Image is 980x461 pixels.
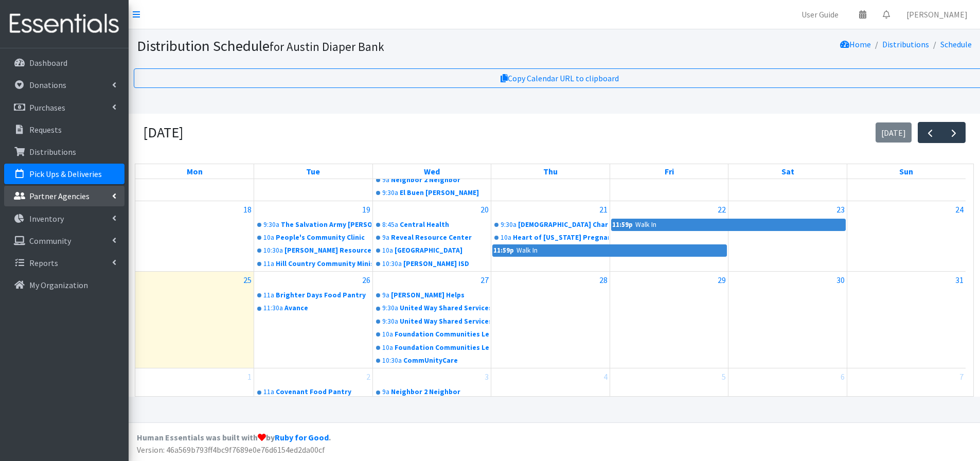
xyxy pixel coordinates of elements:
[898,4,976,25] a: [PERSON_NAME]
[276,387,371,397] div: Covenant Food Pantry
[382,188,398,198] div: 9:30a
[382,233,389,243] div: 9a
[255,244,371,257] a: 10:30a[PERSON_NAME] Resource Center
[918,122,942,143] button: Previous month
[847,201,966,272] td: August 24, 2025
[501,233,511,243] div: 10a
[597,201,610,218] a: August 21, 2025
[492,219,609,231] a: 9:30a[DEMOGRAPHIC_DATA] Charities of [GEOGRAPHIC_DATA][US_STATE]
[400,303,490,313] div: United Way Shared Services
[255,258,371,270] a: 11aHill Country Community Ministries
[847,368,966,402] td: September 7, 2025
[135,272,254,368] td: August 25, 2025
[478,272,491,288] a: August 27, 2025
[29,147,76,157] p: Distributions
[382,387,389,397] div: 9a
[612,219,633,230] div: 11:59p
[597,272,610,288] a: August 28, 2025
[4,75,124,95] a: Donations
[263,387,274,397] div: 11a
[374,232,490,244] a: 9aReveal Resource Center
[610,272,728,368] td: August 29, 2025
[382,329,393,340] div: 10a
[29,236,71,246] p: Community
[263,233,274,243] div: 10a
[185,164,205,179] a: Monday
[29,280,88,290] p: My Organization
[601,368,610,385] a: September 4, 2025
[255,302,371,314] a: 11:30aAvance
[663,164,676,179] a: Friday
[374,258,490,270] a: 10:30a[PERSON_NAME] ISD
[241,201,254,218] a: August 18, 2025
[137,37,621,55] h1: Distribution Schedule
[728,272,847,368] td: August 30, 2025
[304,164,322,179] a: Tuesday
[422,164,442,179] a: Wednesday
[779,164,796,179] a: Saturday
[29,258,58,268] p: Reports
[391,290,490,300] div: [PERSON_NAME] Helps
[137,445,325,455] span: Version: 46a569b793ff4bc9f7689e0e76d6154ed2da00cf
[263,259,274,269] div: 11a
[882,39,929,49] a: Distributions
[834,201,847,218] a: August 23, 2025
[374,354,490,367] a: 10:30aCommUnityCare
[382,220,398,230] div: 8:45a
[400,188,490,198] div: El Buen [PERSON_NAME]
[382,356,402,366] div: 10:30a
[491,368,610,402] td: September 4, 2025
[374,219,490,231] a: 8:45aCentral Health
[255,386,371,398] a: 11aCovenant Food Pantry
[491,201,610,272] td: August 21, 2025
[395,329,490,340] div: Foundation Communities Learning Centers
[953,201,966,218] a: August 24, 2025
[716,201,728,218] a: August 22, 2025
[400,316,490,327] div: United Way Shared Services
[263,290,274,300] div: 11a
[610,368,728,402] td: September 5, 2025
[491,272,610,368] td: August 28, 2025
[382,316,398,327] div: 9:30a
[897,164,915,179] a: Sunday
[516,245,538,256] div: Walk In
[4,119,124,140] a: Requests
[374,342,490,354] a: 10aFoundation Communities Learning Centers
[4,253,124,273] a: Reports
[29,214,64,224] p: Inventory
[501,220,516,230] div: 9:30a
[143,124,183,141] h2: [DATE]
[847,272,966,368] td: August 31, 2025
[4,141,124,162] a: Distributions
[284,303,371,313] div: Avance
[391,387,490,397] div: Neighbor 2 Neighbor
[374,187,490,199] a: 9:30aEl Buen [PERSON_NAME]
[541,164,560,179] a: Thursday
[135,201,254,272] td: August 18, 2025
[839,368,847,385] a: September 6, 2025
[364,368,372,385] a: September 2, 2025
[374,328,490,341] a: 10aFoundation Communities Learning Centers
[4,208,124,229] a: Inventory
[372,368,491,402] td: September 3, 2025
[254,201,373,272] td: August 19, 2025
[400,220,490,230] div: Central Health
[4,7,124,41] img: HumanEssentials
[4,97,124,118] a: Purchases
[281,220,371,230] div: The Salvation Army [PERSON_NAME] Center
[382,245,393,256] div: 10a
[254,272,373,368] td: August 26, 2025
[29,80,66,90] p: Donations
[403,259,490,269] div: [PERSON_NAME] ISD
[395,343,490,353] div: Foundation Communities Learning Centers
[372,201,491,272] td: August 20, 2025
[957,368,966,385] a: September 7, 2025
[263,303,283,313] div: 11:30a
[403,356,490,366] div: CommUnityCare
[4,275,124,295] a: My Organization
[395,245,490,256] div: [GEOGRAPHIC_DATA]
[382,343,393,353] div: 10a
[834,272,847,288] a: August 30, 2025
[4,52,124,73] a: Dashboard
[728,368,847,402] td: September 6, 2025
